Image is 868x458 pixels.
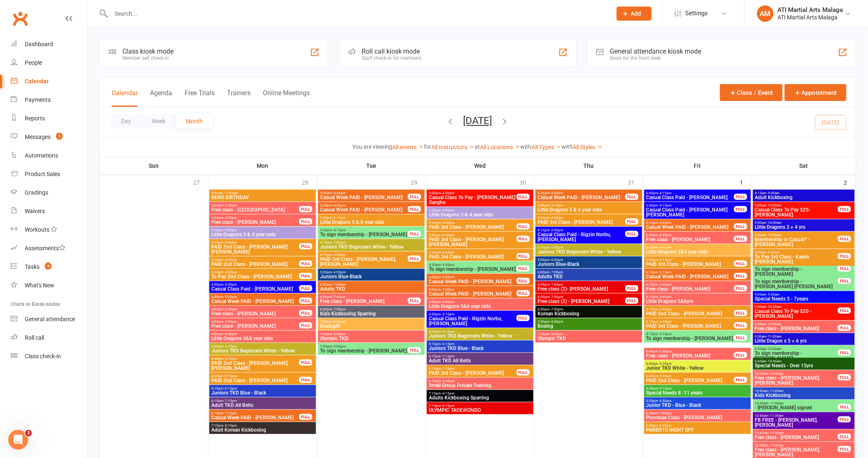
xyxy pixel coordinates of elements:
button: Free Trials [185,89,215,107]
span: 4:30pm [428,312,517,316]
span: Free class - [PERSON_NAME] [211,220,299,225]
span: - 10:30am [767,305,782,309]
div: FULL [517,253,530,259]
span: Adults TKD [537,274,641,279]
div: Calendar [25,78,49,85]
span: - 4:45pm [658,308,672,311]
span: 3 [25,430,32,437]
span: - 4:45pm [332,191,346,195]
div: FULL [838,265,851,272]
span: PAID 3rd Class - [PERSON_NAME] [428,225,517,230]
span: Casual Week PAID - [PERSON_NAME] [211,299,299,304]
th: Tue [317,157,426,174]
span: - 4:15pm [658,258,672,262]
div: FULL [734,223,747,230]
span: - 4:45pm [658,283,672,287]
span: 4:15pm [320,241,423,244]
span: Casual Class Paid - Rigzin Norbu, [PERSON_NAME] [537,232,626,242]
span: Free class - [PERSON_NAME] [646,237,735,242]
span: PAID 3rd Class - [PERSON_NAME] [646,262,735,267]
span: - 4:30pm [223,283,237,287]
span: 4:00pm [428,300,532,304]
div: Automations [25,152,58,159]
div: Member self check-in [122,55,173,61]
span: 4:00pm [211,308,299,311]
div: Reports [25,115,45,122]
div: FULL [408,231,421,237]
span: Casual Week PAID - [PERSON_NAME] [428,279,517,284]
span: 6:00pm [320,295,408,299]
a: All events [393,144,424,150]
span: PAID 3rd Class - [PERSON_NAME] [537,220,626,225]
a: Assessments [11,239,87,258]
span: Casual Class Paid - Rigzin Norbu, [PERSON_NAME] [428,316,517,326]
span: - 4:00pm [441,209,454,212]
span: Korean Kickboxing [537,311,641,316]
span: Little Dragons 3 & 4 year olds [211,232,314,237]
div: FULL [517,278,530,284]
span: 9:30am [755,305,838,309]
div: FULL [625,218,639,225]
span: PAID 2nd Class - [PERSON_NAME] [646,311,735,316]
span: - 5:15pm [441,312,454,316]
span: 3:30pm [211,228,314,232]
span: - 5:00pm [332,241,346,244]
div: FULL [517,265,530,272]
div: ATI Martial Arts Malaga [778,6,843,14]
a: Class kiosk mode [11,347,87,366]
span: Add [631,10,641,17]
div: FULL [299,310,312,316]
span: Casual Class Paid - [PERSON_NAME] [211,287,299,291]
span: - 6:00pm [550,258,563,262]
span: - 7:00pm [550,283,563,287]
span: Little Dragons 3 + 4 yrs [755,225,853,230]
span: - 7:00pm [332,308,346,311]
span: - 5:00pm [332,253,346,257]
span: To Pay 3rd Class - Kaede [PERSON_NAME] [755,254,838,264]
a: Automations [11,146,87,165]
a: People [11,54,87,72]
span: 3:30pm [211,204,299,207]
div: 27 [193,175,208,189]
div: FULL [408,298,421,304]
span: - 4:30pm [441,233,454,237]
div: Messages [25,134,51,140]
span: Special Needs 5 - 7years [755,296,853,301]
span: - 10:00am [767,204,782,207]
span: 3:45pm [646,258,735,262]
div: FULL [838,236,851,242]
span: To sign membership - [PERSON_NAME] [320,232,408,237]
span: Casual Week PAID - [PERSON_NAME] [537,195,626,200]
div: FULL [408,206,421,212]
span: 4:00pm [211,295,299,299]
div: FULL [734,194,747,200]
a: All Instructors [432,144,475,150]
span: To sign membership - [PERSON_NAME] [PERSON_NAME] [755,279,838,289]
span: - 4:45pm [332,204,346,207]
div: FULL [734,206,747,212]
div: FULL [408,256,421,262]
span: - 5:00pm [441,275,454,279]
span: 4:15pm [646,308,735,311]
span: Casual Class To Pay - [PERSON_NAME] Sangha [428,195,517,205]
span: 3:45pm [537,204,641,207]
span: - 4:00pm [223,228,237,232]
button: Calendar [112,89,138,107]
div: Staff check-in for members [362,55,421,61]
a: Payments [11,91,87,109]
span: 3:45pm [646,233,735,237]
button: Week [141,114,175,129]
div: Class check-in [25,353,61,359]
span: - 10:00am [767,233,782,237]
div: FULL [838,308,851,314]
div: 1 [740,175,752,189]
span: 5:00pm [320,270,423,274]
div: FULL [625,231,639,237]
a: Roll call [11,329,87,347]
span: Juniors TKD Beginners White - Yellow [320,244,423,249]
span: To sign membership - [PERSON_NAME] [755,267,838,277]
th: Wed [426,157,535,174]
button: Appointment [785,84,847,101]
span: - 5:00pm [223,295,237,299]
a: All Types [532,144,562,150]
